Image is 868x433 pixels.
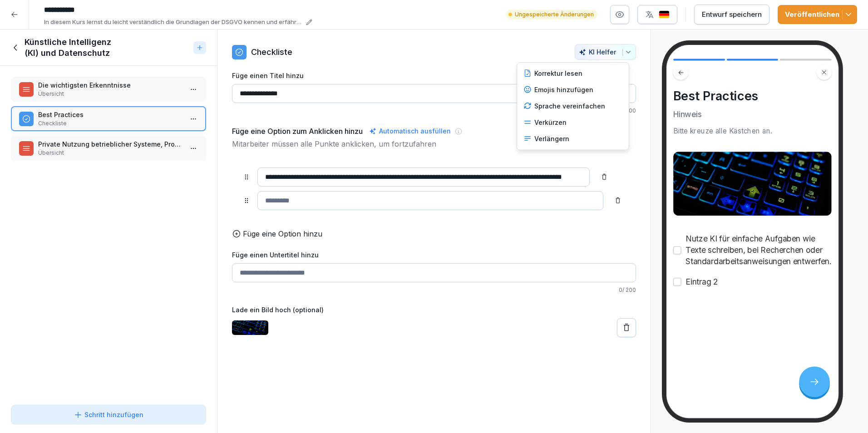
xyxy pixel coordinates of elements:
div: Emojis hinzufügen [520,82,626,98]
div: Entwurf speichern [702,10,762,20]
div: Verlängern [520,131,626,147]
div: Veröffentlichen [785,10,850,20]
div: Verkürzen [520,114,626,131]
div: Sprache vereinfachen [520,98,626,114]
div: Korrektur lesen [520,65,626,82]
div: KI Helfer [579,48,632,56]
img: de.svg [659,10,670,19]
